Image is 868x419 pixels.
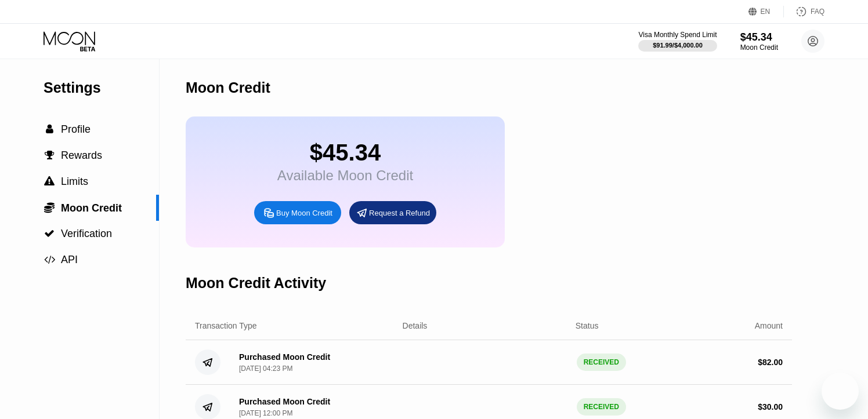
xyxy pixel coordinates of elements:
[186,275,326,292] div: Moon Credit Activity
[740,31,778,52] div: $45.34Moon Credit
[61,254,78,265] span: API
[822,373,859,410] iframe: Button to launch messaging window
[349,201,436,224] div: Request a Refund
[186,79,270,96] div: Moon Credit
[46,124,53,134] span: 
[811,8,824,16] div: FAQ
[44,254,55,265] span: 
[44,176,55,187] span: 
[61,123,91,135] span: Profile
[61,176,88,187] span: Limits
[276,208,332,218] div: Buy Moon Credit
[239,352,330,362] div: Purchased Moon Credit
[61,228,112,239] span: Verification
[61,150,102,161] span: Rewards
[254,201,341,224] div: Buy Moon Credit
[44,124,55,134] div: 
[755,321,783,330] div: Amount
[239,409,292,417] div: [DATE] 12:00 PM
[758,358,783,367] div: $ 82.00
[653,42,703,49] div: $91.99 / $4,000.00
[577,398,626,416] div: RECEIVED
[577,354,626,371] div: RECEIVED
[403,321,428,330] div: Details
[369,208,430,218] div: Request a Refund
[638,31,717,52] div: Visa Monthly Spend Limit$91.99/$4,000.00
[758,402,783,411] div: $ 30.00
[44,202,55,213] div: 
[277,140,413,166] div: $45.34
[44,228,55,239] div: 
[638,31,717,39] div: Visa Monthly Spend Limit
[45,150,55,161] span: 
[748,6,784,17] div: EN
[239,397,330,406] div: Purchased Moon Credit
[740,43,778,52] div: Moon Credit
[784,6,824,17] div: FAQ
[44,254,55,265] div: 
[44,176,55,187] div: 
[576,321,599,330] div: Status
[61,202,122,214] span: Moon Credit
[740,31,778,43] div: $45.34
[44,202,55,213] span: 
[44,79,159,96] div: Settings
[44,228,55,239] span: 
[761,8,771,16] div: EN
[239,365,292,373] div: [DATE] 04:23 PM
[277,167,413,184] div: Available Moon Credit
[195,321,257,330] div: Transaction Type
[44,150,55,161] div: 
